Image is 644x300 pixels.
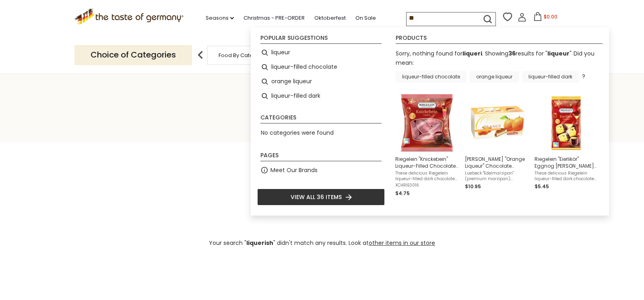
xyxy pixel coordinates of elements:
img: Schluckwerder Orange Chocolate Medallions [467,94,526,152]
span: Riegelein "Eierlikör" Eggnog [PERSON_NAME] Barrel Pralines, 3.5 oz [535,156,598,169]
span: View all 36 items [291,193,342,201]
a: On Sale [355,14,376,23]
li: Riegelein "Eierlikör" Eggnog Brandy Barrel Pralines, 3.5 oz [531,90,601,201]
span: No categories were found [261,129,334,137]
p: Choice of Categories [74,45,192,65]
span: Luebeck "Edelmarzipan" (premium marzipan) medallions from [PERSON_NAME] that contain a layer of o... [465,171,528,182]
b: 36 [508,49,516,58]
a: liqueur [547,49,570,58]
div: Did you mean: ? [396,49,594,80]
li: Categories [260,115,382,123]
li: liqueur-filled chocolate [257,60,385,74]
a: liqueur-filled dark [522,71,579,82]
span: Showing results for " " [485,49,572,58]
span: $4.75 [395,190,410,197]
span: [PERSON_NAME] "Orange Liqueur" Chocolate Covered Marzipan Medallions, 7.4 oz [465,156,528,169]
span: Riegelein "Knickebein" Liqueur-Filled Chocolate Pine Cone Ornaments, 3.5 oz [395,156,458,169]
span: $5.45 [535,183,549,190]
li: Products [396,35,603,44]
a: other items in our store [369,239,435,247]
a: orange liqueur [470,71,519,82]
li: liqueur-filled dark [257,89,385,103]
li: Pages [260,152,382,161]
b: liqueri [462,49,482,58]
img: previous arrow [192,47,208,63]
span: XCHRIE0016 [395,183,458,188]
li: Popular suggestions [260,35,382,44]
button: $0.00 [528,12,562,24]
span: Sorry, nothing found for . [396,49,483,58]
a: Meet Our Brands [270,166,318,175]
a: Food By Category [219,52,265,58]
a: Riegelein "Knickebein" Liqueur-Filled Chocolate Pine Cone Ornaments, 3.5 ozThese delicious Riegel... [395,94,458,197]
span: $0.00 [544,13,557,20]
a: Christmas - PRE-ORDER [244,14,305,23]
span: $10.95 [465,183,481,190]
a: Oktoberfest [314,14,346,23]
b: liquerish [246,239,273,247]
span: These delicious Riegelein liqueur-filled dark chocolate pine cone ornaments are a real treat for ... [395,171,458,182]
a: Riegelein Eggnong Brandy PralinesRiegelein "Eierlikör" Eggnog [PERSON_NAME] Barrel Pralines, 3.5 ... [535,94,598,197]
span: Your search " " didn't match any results. Look at [209,239,435,247]
a: Schluckwerder Orange Chocolate Medallions[PERSON_NAME] "Orange Liqueur" Chocolate Covered Marzipa... [465,94,528,197]
a: Seasons [206,14,234,23]
li: View all 36 items [257,189,385,205]
img: Riegelein Eggnong Brandy Pralines [537,94,595,152]
li: Meet Our Brands [257,163,385,177]
li: Carstens "Orange Liqueur" Chocolate Covered Marzipan Medallions, 7.4 oz [462,90,531,201]
span: These delicious Riegelein liqueur-filled dark chocolate barrel ornaments are a real treat for the... [535,171,598,182]
li: liqueur [257,45,385,60]
h1: Search results [25,108,619,126]
a: liqueur-filled chocolate [396,71,466,82]
div: Instant Search Results [251,27,609,216]
li: orange liqueur [257,74,385,89]
li: Riegelein "Knickebein" Liqueur-Filled Chocolate Pine Cone Ornaments, 3.5 oz [392,90,462,201]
